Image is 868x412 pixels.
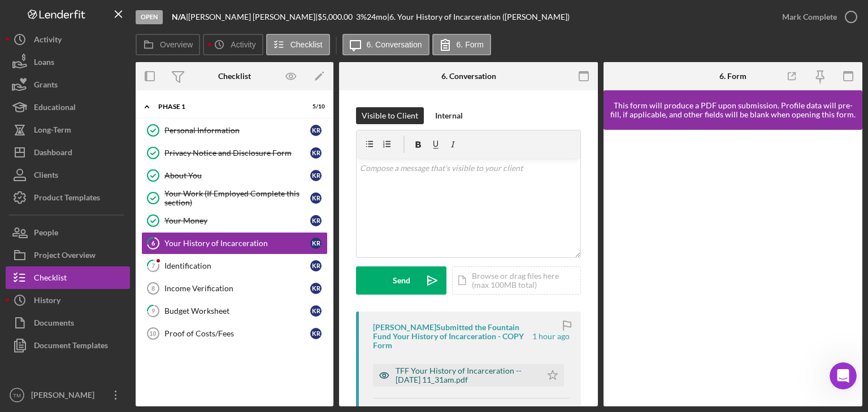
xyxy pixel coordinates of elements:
a: Personal InformationKR [141,119,328,142]
button: TM[PERSON_NAME] [6,384,130,406]
button: Internal [429,107,468,124]
button: Overview [136,34,200,55]
a: Privacy Notice and Disclosure FormKR [141,142,328,164]
div: 6. Form [719,72,747,81]
tspan: 6 [151,239,155,247]
div: TFF Your History of Incarceration -- [DATE] 11_31am.pdf [396,366,536,384]
div: Your Work (If Employed Complete this section) [164,189,310,207]
text: TM [13,392,21,398]
a: 8Income VerificationKR [141,277,328,300]
div: Privacy Notice and Disclosure Form [164,148,310,157]
label: Checklist [290,40,323,49]
div: K R [310,283,322,294]
div: Documents [34,312,74,337]
button: Document Templates [6,334,130,357]
div: Checklist [218,72,251,81]
button: History [6,289,130,312]
a: Project Overview [6,244,130,266]
label: 6. Form [457,40,484,49]
div: K R [310,147,322,159]
div: K R [310,328,322,339]
a: 7IdentificationKR [141,255,328,277]
div: 3 % [356,12,367,21]
div: Phase 1 [158,103,297,110]
a: 9Budget WorksheetKR [141,300,328,322]
div: Budget Worksheet [164,306,310,315]
button: Checklist [6,266,130,289]
div: 5 / 10 [305,103,325,110]
div: $5,000.00 [318,12,356,21]
b: N/A [172,12,186,21]
button: Documents [6,312,130,334]
label: Activity [231,40,255,49]
iframe: Intercom live chat [830,362,857,389]
div: K R [310,238,322,249]
div: K R [310,260,322,271]
button: Mark Complete [771,6,862,28]
div: Income Verification [164,284,310,293]
a: About YouKR [141,164,328,187]
button: Visible to Client [356,107,424,124]
button: 6. Conversation [342,34,429,55]
a: 10Proof of Costs/FeesKR [141,322,328,345]
div: Document Templates [34,334,108,360]
div: [PERSON_NAME] Submitted the Fountain Fund Your History of Incarceration - COPY Form [373,323,531,350]
tspan: 7 [151,262,155,269]
button: Checklist [266,34,330,55]
a: 6Your History of IncarcerationKR [141,232,328,255]
a: Your Work (If Employed Complete this section)KR [141,187,328,209]
label: 6. Conversation [367,40,422,49]
div: Visible to Client [362,107,418,124]
div: Internal [435,107,463,124]
div: [PERSON_NAME] [PERSON_NAME] | [188,12,318,21]
div: K R [310,305,322,317]
button: Activity [203,34,263,55]
div: Your Money [164,216,310,225]
tspan: 9 [151,307,155,314]
tspan: 8 [151,285,155,292]
div: Send [393,266,410,295]
button: Send [356,266,446,295]
div: Personal Information [164,126,310,135]
div: This form will produce a PDF upon submission. Profile data will pre-fill, if applicable, and othe... [609,101,857,119]
div: | 6. Your History of Incarceration ([PERSON_NAME]) [387,12,570,21]
label: Overview [160,40,193,49]
div: Checklist [34,266,67,292]
a: Your MoneyKR [141,209,328,232]
div: Identification [164,261,310,270]
div: Mark Complete [782,6,837,28]
div: K R [310,125,322,136]
div: Proof of Costs/Fees [164,329,310,338]
div: History [34,289,60,314]
time: 2025-08-20 15:31 [532,332,570,341]
div: | [172,12,188,21]
div: K R [310,192,322,204]
iframe: Lenderfit form [615,141,852,395]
